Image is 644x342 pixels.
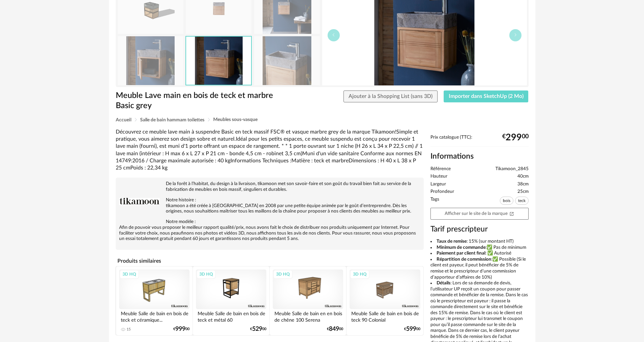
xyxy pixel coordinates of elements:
span: 25cm [517,189,529,195]
span: Meubles sous-vasque [213,117,258,122]
a: 3D HQ Meuble Salle de bain en bois de teck 90 Colonial €59900 [347,266,423,335]
span: 599 [406,327,416,331]
div: Meuble Salle de bain en en bois de chêne 100 Serena [273,309,343,323]
div: Meuble Salle de bain en bois de teck et métal 60 [PERSON_NAME] [196,309,266,323]
span: teck [515,197,529,205]
b: Taux de remise [437,239,467,244]
span: 849 [329,327,339,331]
img: brand logo [119,181,160,222]
div: Meuble Salle de bain en bois de teck 90 Colonial [350,309,420,323]
div: 15 [127,327,131,332]
p: Notre histoire : tikamoon a été créée à [GEOGRAPHIC_DATA] en 2008 par une petite équipe animée pa... [119,197,420,215]
div: 3D HQ [196,270,216,279]
a: Afficher sur le site de la marqueOpen In New icon [430,208,529,220]
h2: Informations [430,152,529,161]
span: 999 [175,327,185,331]
li: : 15% (sur montant HT) [430,239,529,245]
div: € 00 [250,327,266,331]
span: Importer dans SketchUp (2 Mo) [449,94,524,99]
div: 3D HQ [350,270,370,279]
div: € 00 [502,135,529,140]
span: Largeur [430,181,446,187]
span: 40cm [517,174,529,180]
b: Minimum de commande [437,245,486,250]
span: Open In New icon [509,211,514,216]
div: Meuble Salle de bain en bois de teck et céramique... [119,309,190,323]
h3: Tarif prescripteur [430,224,529,234]
span: 299 [506,135,522,140]
div: Découvrez ce meuble lave main à suspendre Basic en teck massif FSC® et vasque marbre grey de la m... [116,128,424,172]
div: € 00 [173,327,190,331]
span: 529 [252,327,262,331]
div: Prix catalogue (TTC): [430,135,529,147]
span: Hauteur [430,174,447,180]
li: : ✅ Autorisé [430,250,529,257]
li: :✅ Possible (Si le client est payeur, il peut bénéficier de 5% de remise et le prescripteur d’une... [430,257,529,280]
span: bois [500,197,513,205]
span: Salle de bain hammam toilettes [140,118,204,122]
span: 38cm [517,181,529,187]
span: Tikamoon_2845 [495,166,529,172]
span: Référence [430,166,451,172]
div: 3D HQ [119,270,139,279]
div: 3D HQ [273,270,293,279]
a: 3D HQ Meuble Salle de bain en en bois de chêne 100 Serena €84900 [270,266,346,335]
b: Paiement par client final [437,251,485,256]
div: € 00 [327,327,343,331]
h1: Meuble Lave main en bois de teck et marbre Basic grey [116,90,284,111]
p: De la forêt à l’habitat, du design à la livraison, tikamoon met son savoir-faire et son goût du t... [119,181,420,193]
div: € 00 [404,327,420,331]
span: Accueil [116,118,131,122]
b: Répartition de commission [437,257,491,262]
button: Importer dans SketchUp (2 Mo) [444,90,529,103]
img: meuble-lave-main-en-teck-massif-et-marbre-basic-grey-2845 [254,36,320,85]
img: meuble-lave-main-en-teck-massif-et-marbre-basic-grey-2845 [186,37,251,84]
h4: Produits similaires [116,256,424,266]
p: Notre modèle : Afin de pouvoir vous proposer le meilleur rapport qualité/prix, nous avons fait le... [119,219,420,242]
a: 3D HQ Meuble Salle de bain en bois de teck et céramique... 15 €99900 [116,266,193,335]
span: Tags [430,197,439,206]
a: 3D HQ Meuble Salle de bain en bois de teck et métal 60 [PERSON_NAME] €52900 [193,266,269,335]
div: Breadcrumb [116,117,529,122]
b: Détails [437,281,450,285]
span: Ajouter à la Shopping List (sans 3D) [349,94,432,99]
span: Profondeur [430,189,454,195]
img: meuble-lave-main-en-teck-massif-et-marbre-basic-grey-2845 [118,36,183,85]
li: :✅ Pas de minimum [430,245,529,251]
button: Ajouter à la Shopping List (sans 3D) [343,90,438,103]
